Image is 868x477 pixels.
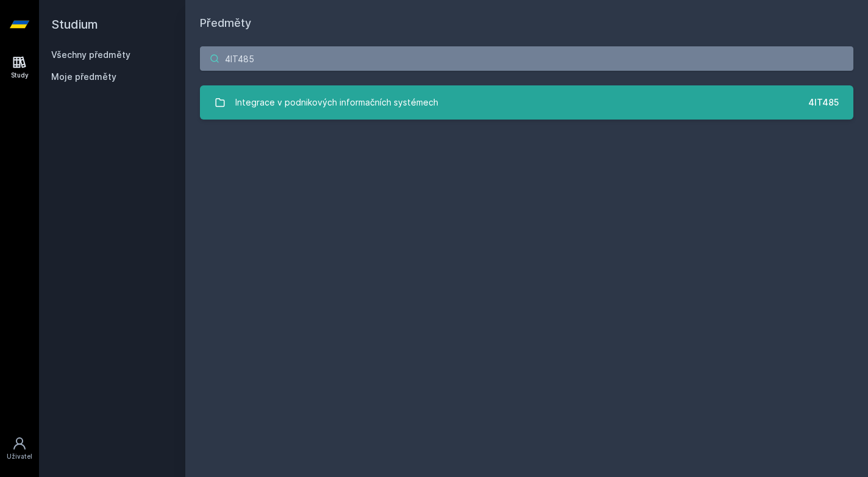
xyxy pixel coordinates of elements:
[2,49,37,86] a: Study
[7,452,32,461] div: Uživatel
[200,15,853,32] h1: Předměty
[808,96,839,109] div: 4IT485
[51,71,116,83] span: Moje předměty
[200,85,853,120] a: Integrace v podnikových informačních systémech 4IT485
[11,71,29,80] div: Study
[200,46,853,71] input: Název nebo ident předmětu…
[2,430,37,467] a: Uživatel
[235,90,438,115] div: Integrace v podnikových informačních systémech
[51,49,130,60] a: Všechny předměty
